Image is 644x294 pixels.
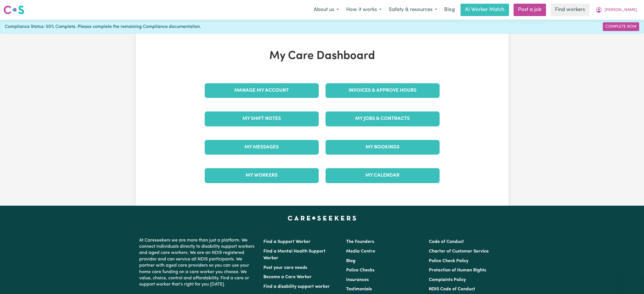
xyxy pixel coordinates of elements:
[621,271,639,289] iframe: Button to launch messaging window, conversation in progress
[139,235,257,290] p: At Careseekers we are more than just a platform. We connect individuals directly to disability su...
[326,168,440,183] a: My Calendar
[288,216,356,220] a: Careseekers home page
[603,22,639,31] a: Complete Now
[346,278,369,282] a: Insurances
[310,4,342,16] button: About us
[604,7,637,13] span: [PERSON_NAME]
[5,23,201,30] span: Compliance Status: 50% Complete. Please complete the remaining Compliance documentation.
[205,168,319,183] a: My Workers
[346,259,355,263] a: Blog
[429,278,466,282] a: Complaints Policy
[385,4,441,16] button: Safety & resources
[263,240,311,244] a: Find a Support Worker
[441,4,458,16] a: Blog
[460,4,509,16] a: AI Worker Match
[326,83,440,98] a: Invoices & Approve Hours
[326,111,440,126] a: My Jobs & Contracts
[346,249,375,254] a: Media Centre
[429,240,464,244] a: Code of Conduct
[263,249,326,260] a: Find a Mental Health Support Worker
[205,140,319,155] a: My Messages
[346,287,372,291] a: Testimonials
[263,284,330,289] a: Find a disability support worker
[592,4,641,16] button: My Account
[429,287,475,291] a: NDIS Code of Conduct
[342,4,385,16] button: How it works
[326,140,440,155] a: My Bookings
[3,5,24,15] img: Careseekers logo
[3,3,24,16] a: Careseekers logo
[205,111,319,126] a: My Shift Notes
[263,266,307,270] a: Post your care needs
[346,268,374,273] a: Police Checks
[429,259,468,263] a: Police Check Policy
[346,240,374,244] a: The Founders
[263,275,312,279] a: Become a Care Worker
[551,4,590,16] a: Find workers
[429,249,489,254] a: Charter of Customer Service
[205,83,319,98] a: Manage My Account
[201,49,443,63] h1: My Care Dashboard
[514,4,546,16] a: Post a job
[429,268,486,273] a: Protection of Human Rights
